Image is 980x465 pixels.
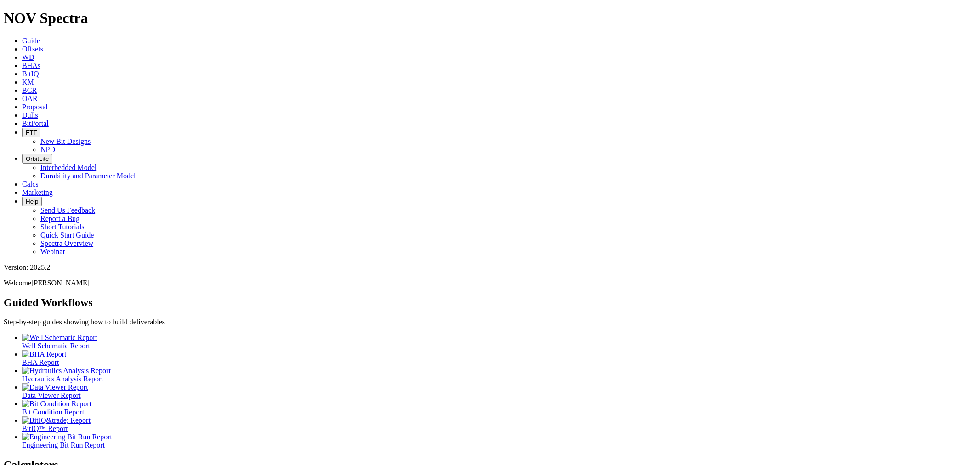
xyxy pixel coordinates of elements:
[40,137,91,145] a: New Bit Designs
[4,279,976,287] p: Welcome
[22,350,976,366] a: BHA Report BHA Report
[40,248,65,255] a: Webinar
[22,95,38,102] a: OAR
[22,433,976,449] a: Engineering Bit Run Report Engineering Bit Run Report
[22,334,976,350] a: Well Schematic Report Well Schematic Report
[22,342,90,350] span: Well Schematic Report
[26,198,38,205] span: Help
[4,263,976,272] div: Version: 2025.2
[22,441,105,449] span: Engineering Bit Run Report
[22,425,68,432] span: BitIQ™ Report
[22,154,52,164] button: OrbitLite
[40,239,93,247] a: Spectra Overview
[22,86,37,94] a: BCR
[22,433,112,441] img: Engineering Bit Run Report
[40,172,136,180] a: Durability and Parameter Model
[22,416,91,425] img: BitIQ&trade; Report
[4,318,976,326] p: Step-by-step guides showing how to build deliverables
[40,164,96,171] a: Interbedded Model
[40,223,85,231] a: Short Tutorials
[40,215,79,222] a: Report a Bug
[22,53,34,61] a: WD
[22,180,39,188] a: Calcs
[22,111,38,119] a: Dulls
[22,103,48,111] a: Proposal
[22,350,66,358] img: BHA Report
[22,367,111,375] img: Hydraulics Analysis Report
[4,10,976,27] h1: NOV Spectra
[22,383,88,391] img: Data Viewer Report
[22,70,39,78] a: BitIQ
[22,383,976,399] a: Data Viewer Report Data Viewer Report
[22,400,91,408] img: Bit Condition Report
[22,188,53,196] a: Marketing
[22,128,40,137] button: FTT
[22,408,84,416] span: Bit Condition Report
[40,231,94,239] a: Quick Start Guide
[26,129,37,136] span: FTT
[26,155,49,162] span: OrbitLite
[22,367,976,383] a: Hydraulics Analysis Report Hydraulics Analysis Report
[22,416,976,432] a: BitIQ&trade; Report BitIQ™ Report
[22,37,40,45] a: Guide
[22,334,97,342] img: Well Schematic Report
[22,358,59,366] span: BHA Report
[22,375,103,383] span: Hydraulics Analysis Report
[22,400,976,416] a: Bit Condition Report Bit Condition Report
[31,279,90,287] span: [PERSON_NAME]
[40,146,55,153] a: NPD
[22,62,40,69] a: BHAs
[40,206,95,214] a: Send Us Feedback
[22,197,42,206] button: Help
[22,119,49,127] a: BitPortal
[22,78,34,86] a: KM
[4,296,976,309] h2: Guided Workflows
[22,45,43,53] a: Offsets
[22,391,81,399] span: Data Viewer Report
